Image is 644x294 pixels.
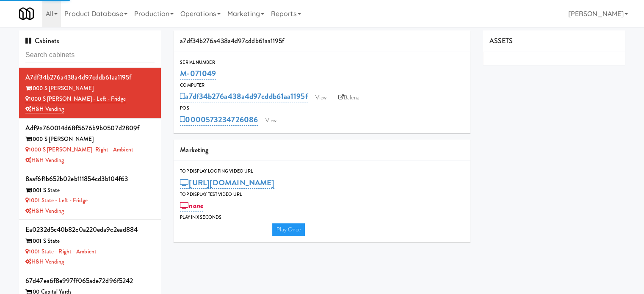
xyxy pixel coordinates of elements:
a: H&H Vending [25,156,64,164]
li: 8aaf6f1b652b02eb111854cd3b104f631001 S State 1001 State - Left - FridgeH&H Vending [19,169,161,220]
a: H&H Vending [25,105,64,113]
a: 1001 State - Left - Fridge [25,196,88,204]
a: View [311,91,331,104]
span: Cabinets [25,36,59,46]
div: Top Display Looping Video Url [180,167,464,176]
a: View [261,114,281,127]
a: M-071049 [180,68,216,80]
span: ASSETS [489,36,513,46]
span: Marketing [180,145,208,155]
div: Serial Number [180,58,464,67]
a: 1000 S [PERSON_NAME] - Left - Fridge [25,95,126,103]
a: a7df34b276a438a4d97cddb61aa1195f [180,91,307,102]
div: a7df34b276a438a4d97cddb61aa1195f [25,71,155,84]
div: 1000 S [PERSON_NAME] [25,83,155,94]
li: a7df34b276a438a4d97cddb61aa1195f1000 S [PERSON_NAME] 1000 S [PERSON_NAME] - Left - FridgeH&H Vending [19,68,161,118]
div: 1001 S State [25,236,155,247]
a: 1001 State - Right - Ambient [25,247,97,256]
div: ea0232d5c40b82c0a220eda9c2ead884 [25,223,155,236]
div: POS [180,104,464,113]
a: Balena [334,91,364,104]
div: a7df34b276a438a4d97cddb61aa1195f [174,30,470,52]
div: Top Display Test Video Url [180,190,464,199]
div: 67d47ea6f8e997ff065ade72d96f5242 [25,275,155,287]
div: 8aaf6f1b652b02eb111854cd3b104f63 [25,173,155,185]
div: Play in X seconds [180,213,464,222]
a: none [180,200,203,212]
a: H&H Vending [25,207,64,215]
div: Computer [180,81,464,90]
div: 1000 S [PERSON_NAME] [25,134,155,145]
a: H&H Vending [25,258,64,266]
input: Search cabinets [25,47,155,63]
a: [URL][DOMAIN_NAME] [180,177,274,189]
a: Play Once [272,223,305,236]
div: adf9e760014d68f5676b9b0507d2809f [25,122,155,135]
img: Micromart [19,6,34,21]
li: adf9e760014d68f5676b9b0507d2809f1000 S [PERSON_NAME] 1000 S [PERSON_NAME] -Right - AmbientH&H Ven... [19,118,161,169]
a: 1000 S [PERSON_NAME] -Right - Ambient [25,146,133,154]
a: 0000573234726086 [180,114,258,126]
div: 1001 S State [25,185,155,196]
li: ea0232d5c40b82c0a220eda9c2ead8841001 S State 1001 State - Right - AmbientH&H Vending [19,220,161,271]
